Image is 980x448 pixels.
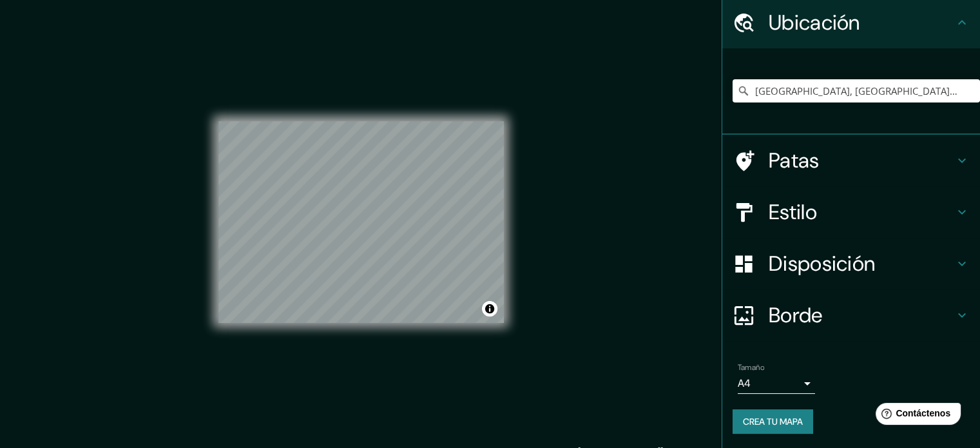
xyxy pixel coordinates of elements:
[743,416,803,427] font: Crea tu mapa
[733,79,980,102] input: Elige tu ciudad o zona
[738,373,815,394] div: A4
[769,199,817,226] font: Estilo
[218,121,504,323] canvas: Mapa
[733,409,813,434] button: Crea tu mapa
[865,398,966,434] iframe: Lanzador de widgets de ayuda
[769,9,860,36] font: Ubicación
[769,302,823,329] font: Borde
[738,362,764,373] font: Tamaño
[482,301,497,317] button: Activar o desactivar atribución
[722,289,980,341] div: Borde
[769,250,875,277] font: Disposición
[722,238,980,289] div: Disposición
[722,186,980,238] div: Estilo
[722,135,980,186] div: Patas
[769,147,820,174] font: Patas
[738,376,751,390] font: A4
